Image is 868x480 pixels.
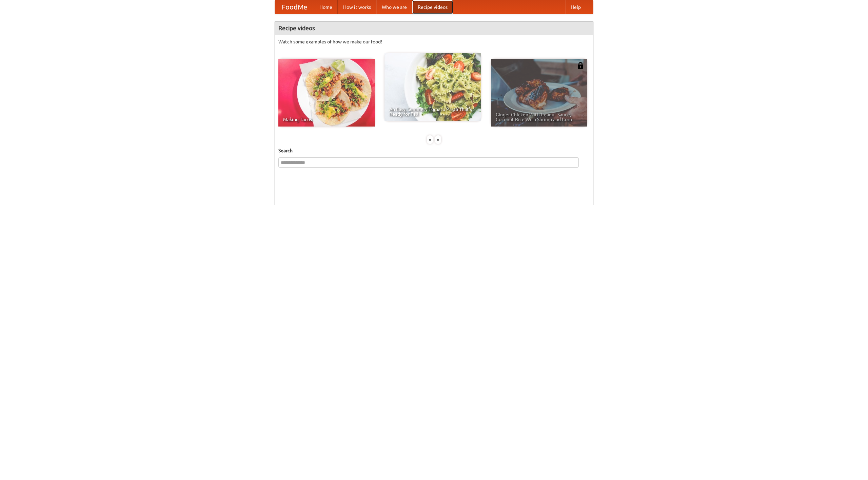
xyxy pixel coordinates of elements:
a: Recipe videos [412,0,453,14]
div: » [435,135,441,144]
a: Home [314,0,338,14]
h5: Search [278,147,590,154]
a: Who we are [376,0,412,14]
a: How it works [338,0,376,14]
h4: Recipe videos [275,21,593,35]
div: « [427,135,433,144]
a: Help [565,0,586,14]
a: Making Tacos [278,59,375,127]
span: Making Tacos [283,117,370,122]
img: 483408.png [577,62,584,69]
span: An Easy, Summery Tomato Pasta That's Ready for Fall [389,107,476,116]
a: FoodMe [275,0,314,14]
p: Watch some examples of how we make our food! [278,38,590,45]
a: An Easy, Summery Tomato Pasta That's Ready for Fall [384,53,481,121]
